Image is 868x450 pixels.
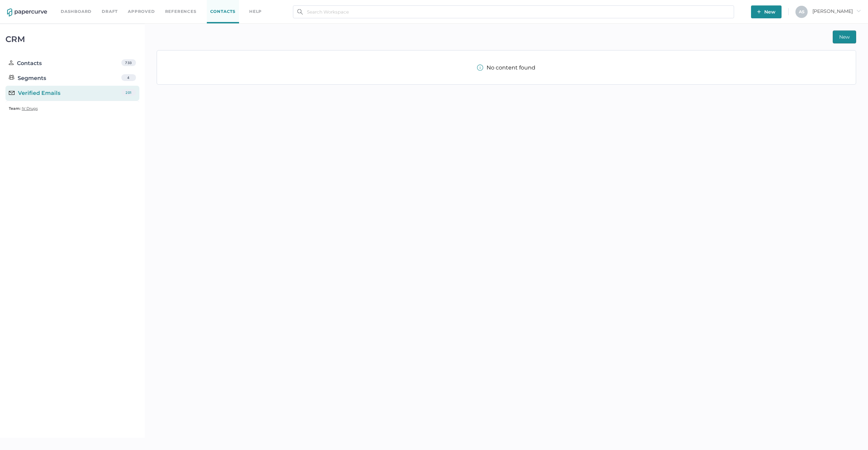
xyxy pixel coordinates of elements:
[128,8,155,15] a: Approved
[833,30,856,43] button: New
[799,9,805,14] span: A S
[249,8,262,15] div: help
[9,104,38,112] a: Team: IV Drugs
[121,89,136,96] div: 201
[121,59,136,66] div: 733
[839,31,850,43] span: New
[751,5,782,18] button: New
[22,106,38,111] span: IV Drugs
[165,8,197,15] a: References
[7,8,47,17] img: papercurve-logo-colour.7244d18c.svg
[293,5,734,18] input: Search Workspace
[9,74,46,82] div: Segments
[121,74,136,81] div: 4
[856,8,861,13] i: arrow_right
[9,59,42,67] div: Contacts
[297,9,303,15] img: search.bf03fe8b.svg
[477,64,483,71] img: info-tooltip-active.a952ecf1.svg
[757,10,761,14] img: plus-white.e19ec114.svg
[9,60,14,65] img: person.20a629c4.svg
[5,36,139,42] div: CRM
[477,64,535,71] div: No content found
[61,8,92,15] a: Dashboard
[812,8,861,14] span: [PERSON_NAME]
[102,8,118,15] a: Draft
[757,5,775,18] span: New
[9,89,60,97] div: Verified Emails
[9,75,14,80] img: segments.b9481e3d.svg
[9,91,15,95] img: email-icon-black.c777dcea.svg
